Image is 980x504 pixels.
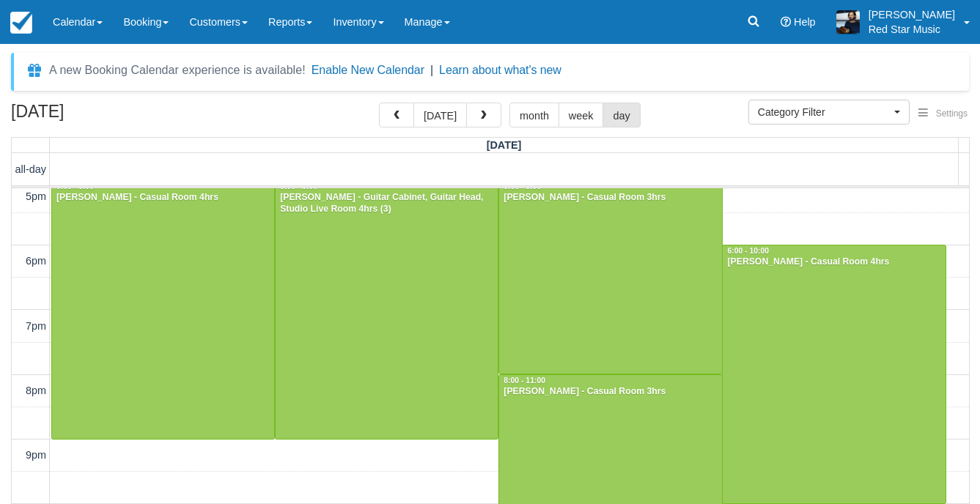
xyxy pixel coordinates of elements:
span: 5pm [26,190,46,202]
span: | [430,64,433,76]
button: [DATE] [413,103,467,127]
button: Settings [910,103,976,125]
span: 6:00 - 10:00 [727,247,769,255]
div: [PERSON_NAME] - Guitar Cabinet, Guitar Head, Studio Live Room 4hrs (3) [279,192,494,215]
span: Settings [936,108,968,119]
a: 5:00 - 8:00[PERSON_NAME] - Casual Room 3hrs [498,180,722,374]
span: 8:00 - 11:00 [504,377,545,385]
button: week [559,103,604,127]
span: 8pm [26,385,46,396]
button: day [603,103,640,127]
a: 5:00 - 9:00[PERSON_NAME] - Guitar Cabinet, Guitar Head, Studio Live Room 4hrs (3) [275,180,498,440]
span: 6pm [26,255,46,267]
button: month [509,103,559,127]
h2: [DATE] [11,103,196,130]
div: [PERSON_NAME] - Casual Room 3hrs [503,386,718,398]
div: [PERSON_NAME] - Casual Room 3hrs [503,192,718,204]
p: Red Star Music [869,22,955,37]
div: [PERSON_NAME] - Casual Room 4hrs [56,192,270,204]
span: [DATE] [487,139,522,151]
img: A1 [836,10,860,34]
img: checkfront-main-nav-mini-logo.png [10,12,32,34]
a: 6:00 - 10:00[PERSON_NAME] - Casual Room 4hrs [722,245,946,504]
span: Help [794,16,816,28]
span: all-day [15,163,46,175]
a: 5:00 - 9:00[PERSON_NAME] - Casual Room 4hrs [51,180,275,440]
p: [PERSON_NAME] [869,7,955,22]
i: Help [781,17,791,27]
div: A new Booking Calendar experience is available! [49,62,306,79]
span: Category Filter [758,105,891,119]
span: 9pm [26,449,46,461]
button: Category Filter [748,100,910,125]
a: Learn about what's new [439,64,561,76]
button: Enable New Calendar [312,63,424,78]
span: 7pm [26,320,46,332]
div: [PERSON_NAME] - Casual Room 4hrs [726,256,941,268]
